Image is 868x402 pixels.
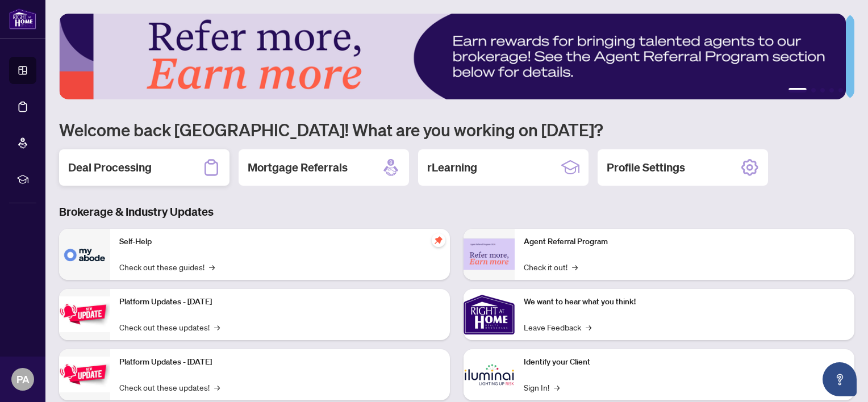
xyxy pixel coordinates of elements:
span: pushpin [432,233,445,247]
button: Open asap [823,362,857,396]
p: Identify your Client [524,356,845,368]
h2: rLearning [427,160,477,175]
img: Agent Referral Program [464,238,515,270]
a: Sign In!→ [524,381,560,393]
p: Agent Referral Program [524,236,845,248]
button: 1 [788,88,807,93]
span: → [572,261,578,273]
a: Check out these guides!→ [119,261,215,273]
span: → [554,381,560,393]
p: We want to hear what you think! [524,296,845,308]
button: 2 [811,88,816,93]
button: 3 [820,88,825,93]
h2: Deal Processing [68,160,152,175]
h3: Brokerage & Industry Updates [59,204,854,220]
img: Platform Updates - July 8, 2025 [59,357,110,392]
span: → [214,321,220,333]
button: 4 [829,88,834,93]
p: Platform Updates - [DATE] [119,296,441,308]
img: We want to hear what you think! [464,289,515,340]
img: Identify your Client [464,349,515,400]
p: Platform Updates - [DATE] [119,356,441,368]
h2: Profile Settings [607,160,685,175]
span: PA [16,371,30,387]
a: Check it out!→ [524,261,578,273]
img: Self-Help [59,229,110,280]
button: 5 [838,88,843,93]
span: → [586,321,591,333]
a: Check out these updates!→ [119,321,220,333]
img: Platform Updates - July 21, 2025 [59,296,110,332]
h1: Welcome back [GEOGRAPHIC_DATA]! What are you working on [DATE]? [59,119,854,140]
img: Slide 0 [59,14,846,99]
a: Leave Feedback→ [524,321,591,333]
img: logo [9,9,36,30]
span: → [209,261,215,273]
p: Self-Help [119,236,441,248]
a: Check out these updates!→ [119,381,220,393]
h2: Mortgage Referrals [248,160,348,175]
span: → [214,381,220,393]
